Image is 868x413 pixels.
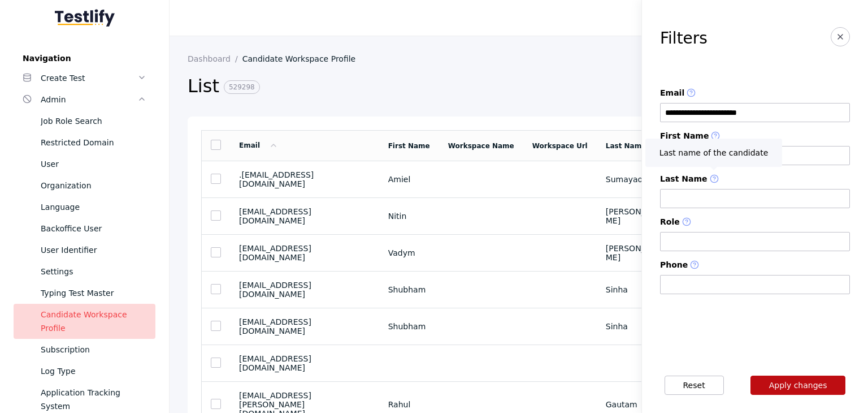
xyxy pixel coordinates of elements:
[188,54,242,63] a: Dashboard
[660,88,850,98] label: Email
[224,80,260,94] span: 529298
[660,131,850,141] label: First Name
[242,54,365,63] a: Candidate Workspace Profile
[14,153,155,175] a: User
[439,131,523,161] td: Workspace Name
[388,142,430,150] a: First Name
[41,286,146,300] div: Typing Test Master
[41,179,146,192] div: Organization
[388,248,430,257] section: Vadym
[41,343,146,356] div: Subscription
[41,243,146,257] div: User Identifier
[41,136,146,149] div: Restricted Domain
[41,114,146,128] div: Job Role Search
[14,304,155,339] a: Candidate Workspace Profile
[14,54,155,63] label: Navigation
[750,376,846,395] button: Apply changes
[523,131,597,161] td: Workspace Url
[14,196,155,218] a: Language
[14,360,155,382] a: Log Type
[660,260,850,270] label: Phone
[606,142,646,150] a: Last Name
[41,265,146,278] div: Settings
[41,364,146,378] div: Log Type
[388,322,430,331] section: Shubham
[239,170,370,188] section: .[EMAIL_ADDRESS][DOMAIN_NAME]
[239,244,370,262] section: [EMAIL_ADDRESS][DOMAIN_NAME]
[14,261,155,282] a: Settings
[239,281,370,299] section: [EMAIL_ADDRESS][DOMAIN_NAME]
[388,212,430,221] section: Nitin
[41,93,137,106] div: Admin
[660,217,850,227] label: Role
[14,282,155,304] a: Typing Test Master
[55,9,115,27] img: Testlify - Backoffice
[239,207,370,225] section: [EMAIL_ADDRESS][DOMAIN_NAME]
[388,175,430,184] section: Amiel
[14,339,155,360] a: Subscription
[606,207,661,225] section: [PERSON_NAME]
[606,400,661,409] section: Gautam
[14,239,155,261] a: User Identifier
[41,71,137,85] div: Create Test
[14,110,155,132] a: Job Role Search
[606,285,661,294] section: Sinha
[188,75,674,98] h2: List
[41,157,146,171] div: User
[239,317,370,335] section: [EMAIL_ADDRESS][DOMAIN_NAME]
[388,400,430,409] section: Rahul
[239,354,370,372] section: [EMAIL_ADDRESS][DOMAIN_NAME]
[606,244,661,262] section: [PERSON_NAME]
[14,218,155,239] a: Backoffice User
[41,308,146,335] div: Candidate Workspace Profile
[606,175,661,184] section: Sumayao
[660,174,850,184] label: Last Name
[660,29,708,48] h3: Filters
[388,285,430,294] section: Shubham
[606,322,661,331] section: Sinha
[14,132,155,153] a: Restricted Domain
[14,175,155,196] a: Organization
[41,386,146,413] div: Application Tracking System
[41,222,146,235] div: Backoffice User
[239,141,278,149] a: Email
[665,376,724,395] button: Reset
[41,200,146,214] div: Language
